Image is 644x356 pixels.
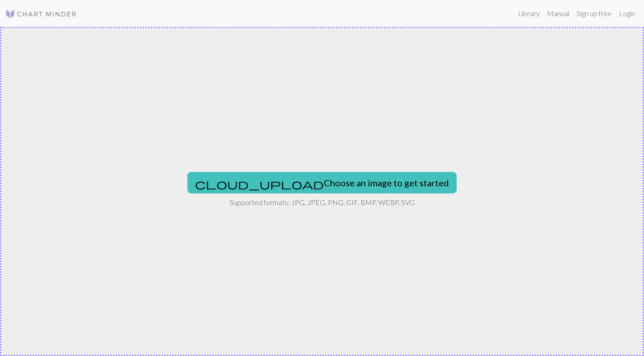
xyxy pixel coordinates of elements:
[514,4,543,22] a: Library
[573,4,615,22] a: Sign up free
[543,4,573,22] a: Manual
[5,9,77,19] img: Logo
[615,4,639,22] a: Login
[229,197,415,208] p: Supported formats: JPG, JPEG, PNG, GIF, BMP, WEBP, SVG
[195,178,324,190] span: cloud_upload
[187,172,457,193] button: Choose an image to get started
